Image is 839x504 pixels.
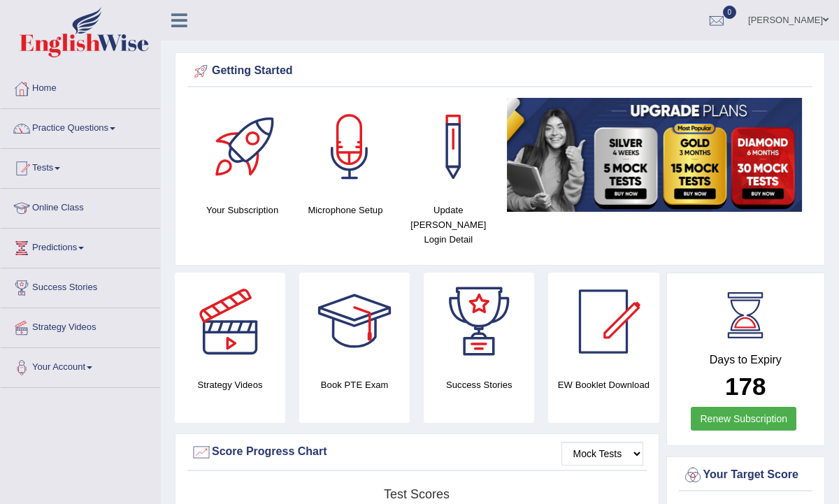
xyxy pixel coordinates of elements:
[1,149,160,184] a: Tests
[682,465,810,486] div: Your Target Score
[725,373,766,400] b: 178
[191,442,643,463] div: Score Progress Chart
[424,377,534,392] h4: Success Stories
[507,98,802,212] img: small5.jpg
[198,203,287,217] h4: Your Subscription
[1,229,160,264] a: Predictions
[1,348,160,383] a: Your Account
[175,377,285,392] h4: Strategy Videos
[1,189,160,224] a: Online Class
[691,407,796,431] a: Renew Subscription
[1,308,160,343] a: Strategy Videos
[191,61,809,82] div: Getting Started
[1,109,160,144] a: Practice Questions
[384,487,450,501] tspan: Test scores
[301,203,389,217] h4: Microphone Setup
[1,69,160,104] a: Home
[682,354,810,366] h4: Days to Expiry
[548,377,659,392] h4: EW Booklet Download
[299,377,410,392] h4: Book PTE Exam
[1,268,160,303] a: Success Stories
[404,203,493,247] h4: Update [PERSON_NAME] Login Detail
[723,6,737,19] span: 0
